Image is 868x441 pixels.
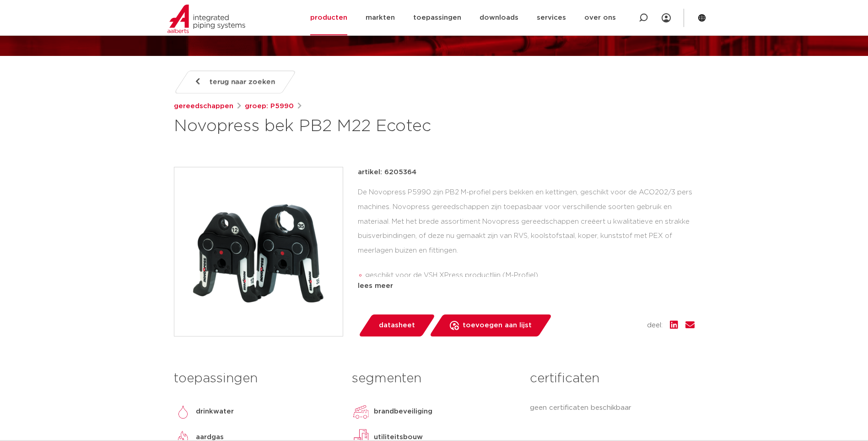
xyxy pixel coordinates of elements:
[174,369,338,388] h3: toepassingen
[530,369,694,388] h3: certificaten
[174,101,233,112] a: gereedschappen
[530,402,694,413] p: geen certificaten beschikbaar
[647,320,663,331] span: deel:
[210,75,275,89] span: terug naar zoeken
[374,406,432,417] p: brandbeveiliging
[352,369,516,388] h3: segmenten
[174,116,518,138] h1: Novopress bek PB2 M22 Ecotec
[379,318,415,333] span: datasheet
[352,402,370,421] img: brandbeveiliging
[173,71,296,94] a: terug naar zoeken
[365,268,695,283] li: geschikt voor de VSH XPress productlijn (M-Profiel)
[463,318,532,333] span: toevoegen aan lijst
[174,167,343,336] img: Product Image for Novopress bek PB2 M22 Ecotec
[358,167,416,178] p: artikel: 6205364
[358,185,695,277] div: De Novopress P5990 zijn PB2 M-profiel pers bekken en kettingen, geschikt voor de ACO202/3 pers ma...
[358,281,695,292] div: lees meer
[245,101,294,112] a: groep: P5990
[174,402,192,421] img: drinkwater
[358,314,436,336] a: datasheet
[196,406,234,417] p: drinkwater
